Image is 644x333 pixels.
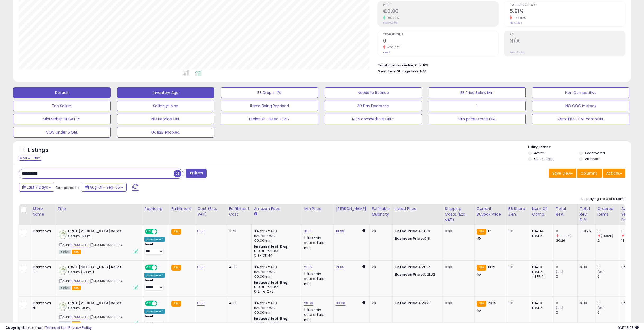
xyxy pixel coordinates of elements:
[429,114,526,124] button: MIin price Dzone ORL
[5,325,92,330] div: seller snap | |
[429,87,526,98] button: BB Price Below Min
[55,185,80,190] span: Compared to:
[621,229,643,234] div: 0
[395,272,439,277] div: €21.62
[556,229,577,234] div: 0
[144,279,165,291] div: Preset:
[385,16,399,20] small: 100.00%
[597,310,619,315] div: 0
[171,265,181,271] small: FBA
[254,301,298,305] div: 8% for <= €10
[597,270,605,274] small: (0%)
[372,206,390,217] div: Fulfillable Quantity
[378,62,622,68] li: €15,409
[27,185,48,190] span: Last 7 Days
[13,87,111,98] button: Default
[59,265,138,289] div: ASIN:
[395,265,439,270] div: €21.62
[395,206,440,212] div: Listed Price
[508,301,526,305] div: 0%
[621,238,643,243] div: 18
[90,185,120,190] span: Aug-31 - Sep-06
[581,197,625,202] div: Displaying 1 to 9 of 9 items
[197,300,205,306] a: 8.60
[477,265,486,271] small: FBA
[254,310,298,315] div: €0.30 min
[221,101,318,111] button: Items Being Repriced
[171,229,181,235] small: FBA
[597,206,617,217] div: Ordered Items
[70,279,88,283] a: B07NMLCB1H
[117,101,214,111] button: Selling @ Max
[59,229,138,253] div: ASIN:
[117,114,214,124] button: NO Reprice ORL
[532,234,550,238] div: FBM: 5
[304,235,329,250] div: Disable auto adjust min
[580,229,591,234] div: -30.26
[325,87,422,98] button: Needs to Reprice
[372,229,388,234] div: 79
[325,114,422,124] button: NON competitive ORLY
[254,274,298,279] div: €0.30 min
[395,229,439,234] div: €18.00
[488,300,496,305] span: 20.15
[532,265,550,270] div: FBA: 9
[383,51,390,54] small: Prev: 2
[68,301,132,312] b: iUNIK [MEDICAL_DATA] Relief Serum 50 ml
[186,169,206,178] button: Filters
[325,101,422,111] button: 30 Day Decrease
[144,237,165,242] div: Amazon AI *
[395,301,439,305] div: €20.73
[33,265,51,274] div: Marktnova ES
[144,206,167,212] div: Repricing
[556,265,577,270] div: 0
[510,51,524,54] small: Prev: -3.43%
[70,315,88,319] a: B07NMLCB1H
[59,286,71,290] span: All listings currently available for purchase on Amazon
[383,38,499,45] h2: 0
[254,234,298,238] div: 15% for > €10
[621,265,639,270] div: N/A
[395,236,439,241] div: €18
[197,229,205,234] a: 8.60
[420,69,426,74] span: N/A
[580,265,591,270] div: 0.00
[197,206,224,217] div: Cost (Exc. VAT)
[254,238,298,243] div: €0.30 min
[33,229,51,234] div: Marktnova
[512,16,526,20] small: -49.92%
[254,244,288,249] b: Reduced Prof. Rng.
[171,206,193,212] div: Fulfillment
[89,315,123,319] span: | SKU: MN-9ZV0-LKBX
[534,151,544,155] label: Active
[221,114,318,124] button: replenish -Need-ORLY
[19,183,54,192] button: Last 7 Days
[254,249,298,253] div: €10.01 - €10.83
[336,264,344,270] a: 21.65
[395,272,424,277] b: Business Price:
[532,274,550,279] div: ( SFP: 1 )
[304,206,331,212] div: Min Price
[254,265,298,270] div: 8% for <= €10
[597,265,619,270] div: 0
[59,301,138,325] div: ASIN:
[534,157,553,161] label: Out of Stock
[72,286,81,290] span: FBA
[304,307,329,322] div: Disable auto adjust min
[28,147,48,154] h5: Listings
[556,301,577,305] div: 0
[378,63,414,67] b: Total Inventory Value:
[532,305,550,310] div: FBM: 6
[395,300,419,305] b: Listed Price:
[556,310,577,315] div: 0
[221,87,318,98] button: BB Drop in 7d
[72,250,81,254] span: FBA
[429,101,526,111] button: 1
[445,206,472,223] div: Shipping Costs (Exc. VAT)
[385,45,401,49] small: -100.00%
[144,315,165,327] div: Preset:
[383,8,499,15] h2: €0.00
[488,229,491,234] span: 17
[146,265,152,270] span: ON
[254,229,298,234] div: 8% for <= €10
